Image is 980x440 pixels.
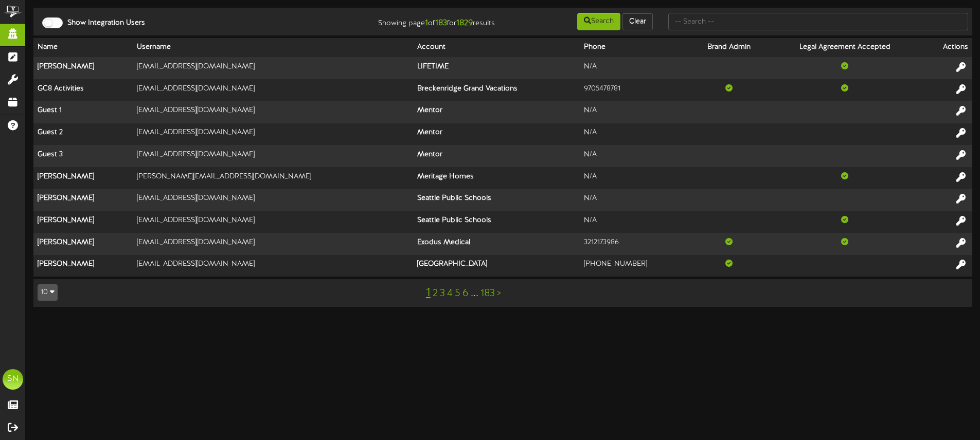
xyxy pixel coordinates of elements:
[345,12,503,29] div: Showing page of for results
[413,38,580,57] th: Account
[769,38,921,57] th: Legal Agreement Accepted
[480,288,495,299] a: 183
[435,19,447,28] strong: 183
[425,19,428,28] strong: 1
[33,101,133,123] th: Guest 1
[580,167,689,189] td: N/A
[580,233,689,255] td: 3212173986
[580,101,689,123] td: N/A
[133,57,413,79] td: [EMAIL_ADDRESS][DOMAIN_NAME]
[471,288,478,299] a: ...
[413,167,580,189] th: Meritage Homes
[33,255,133,277] th: [PERSON_NAME]
[133,211,413,233] td: [EMAIL_ADDRESS][DOMAIN_NAME]
[433,288,438,299] a: 2
[33,38,133,57] th: Name
[33,57,133,79] th: [PERSON_NAME]
[462,288,469,299] a: 6
[580,38,689,57] th: Phone
[455,288,460,299] a: 5
[38,284,58,301] button: 10
[33,211,133,233] th: [PERSON_NAME]
[133,38,413,57] th: Username
[580,211,689,233] td: N/A
[668,13,968,30] input: -- Search --
[413,211,580,233] th: Seattle Public Schools
[497,288,501,299] a: >
[622,13,653,30] button: Clear
[921,38,972,57] th: Actions
[413,57,580,79] th: LIFETIME
[413,189,580,211] th: Seattle Public Schools
[133,255,413,277] td: [EMAIL_ADDRESS][DOMAIN_NAME]
[133,167,413,189] td: [PERSON_NAME][EMAIL_ADDRESS][DOMAIN_NAME]
[426,286,431,300] a: 1
[33,167,133,189] th: [PERSON_NAME]
[580,57,689,79] td: N/A
[440,288,445,299] a: 3
[33,189,133,211] th: [PERSON_NAME]
[133,79,413,101] td: [EMAIL_ADDRESS][DOMAIN_NAME]
[413,145,580,167] th: Mentor
[33,123,133,145] th: Guest 2
[456,19,473,28] strong: 1829
[413,255,580,277] th: [GEOGRAPHIC_DATA]
[580,145,689,167] td: N/A
[60,18,145,28] label: Show Integration Users
[413,101,580,123] th: Mentor
[33,233,133,255] th: [PERSON_NAME]
[133,101,413,123] td: [EMAIL_ADDRESS][DOMAIN_NAME]
[413,233,580,255] th: Exodus Medical
[33,79,133,101] th: GC8 Activities
[580,123,689,145] td: N/A
[133,189,413,211] td: [EMAIL_ADDRESS][DOMAIN_NAME]
[689,38,768,57] th: Brand Admin
[413,123,580,145] th: Mentor
[580,189,689,211] td: N/A
[580,255,689,277] td: [PHONE_NUMBER]
[133,123,413,145] td: [EMAIL_ADDRESS][DOMAIN_NAME]
[580,79,689,101] td: 9705478781
[447,288,453,299] a: 4
[577,13,620,30] button: Search
[33,145,133,167] th: Guest 3
[133,233,413,255] td: [EMAIL_ADDRESS][DOMAIN_NAME]
[413,79,580,101] th: Breckenridge Grand Vacations
[3,369,23,390] div: SN
[133,145,413,167] td: [EMAIL_ADDRESS][DOMAIN_NAME]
